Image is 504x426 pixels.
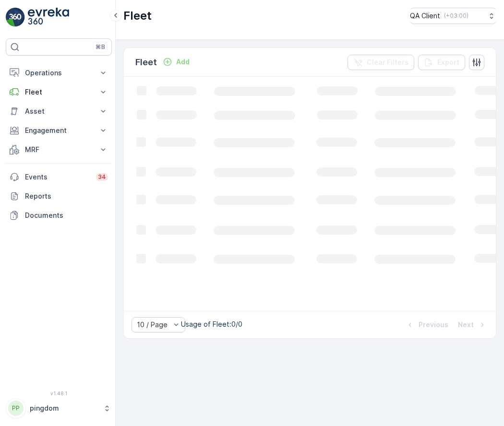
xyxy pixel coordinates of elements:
[404,319,449,331] button: Previous
[135,56,157,69] p: Fleet
[181,319,242,329] p: Usage of Fleet : 0/0
[367,58,408,67] p: Clear Filters
[25,145,93,154] p: MRF
[6,206,112,225] a: Documents
[348,55,414,70] button: Clear Filters
[444,12,468,20] p: ( +03:00 )
[6,102,112,121] button: Asset
[8,401,24,416] div: PP
[176,57,190,67] p: Add
[457,319,488,331] button: Next
[25,106,93,116] p: Asset
[6,167,112,187] a: Events34
[437,58,459,67] p: Export
[30,403,98,413] p: pingdom
[6,390,112,396] span: v 1.48.1
[410,8,496,24] button: QA Client(+03:00)
[6,121,112,140] button: Engagement
[6,398,112,418] button: PPpingdom
[418,55,465,70] button: Export
[96,43,105,51] p: ⌘B
[6,83,112,102] button: Fleet
[6,63,112,83] button: Operations
[419,320,448,330] p: Previous
[25,126,93,135] p: Engagement
[25,172,90,182] p: Events
[159,56,193,68] button: Add
[123,8,152,24] p: Fleet
[458,320,474,330] p: Next
[28,8,69,27] img: logo_light-DOdMpM7g.png
[6,8,25,27] img: logo
[25,68,93,78] p: Operations
[410,11,440,21] p: QA Client
[98,173,106,181] p: 34
[25,211,108,220] p: Documents
[25,191,108,201] p: Reports
[25,87,93,97] p: Fleet
[6,187,112,206] a: Reports
[6,140,112,159] button: MRF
